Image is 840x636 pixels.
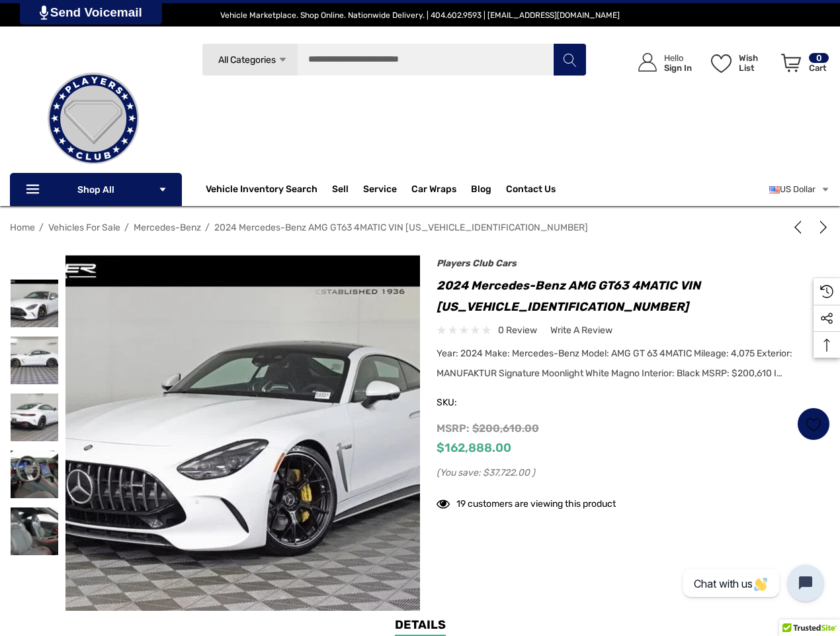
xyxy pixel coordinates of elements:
[550,325,612,337] span: Write a Review
[411,184,456,198] span: Car Wraps
[797,407,830,441] a: Wish List
[812,221,830,234] a: Next
[472,422,539,435] span: $200,610.00
[214,222,588,233] a: 2024 Mercedes-Benz AMG GT63 4MATIC VIN [US_VEHICLE_IDENTIFICATION_NUMBER]
[134,222,201,233] a: Mercedes-Benz
[332,176,363,203] a: Sell
[471,184,491,198] a: Blog
[10,173,182,206] p: Shop All
[623,40,698,85] a: Sign in
[506,184,556,198] a: Contact Us
[498,322,537,339] span: 0 review
[220,11,620,20] span: Vehicle Marketplace. Shop Online. Nationwide Delivery. | 404.602.9593 | [EMAIL_ADDRESS][DOMAIN_NAME]
[10,222,35,233] a: Home
[206,184,317,198] a: Vehicle Inventory Search
[550,322,612,339] a: Write a Review
[820,312,833,325] svg: Social Media
[809,53,829,63] p: 0
[158,185,167,194] svg: Icon Arrow Down
[11,507,58,555] img: For Sale: 2024 Mercedes-Benz AMG GT63 4MATIC VIN W1KRJ7JB5RF001108
[218,54,276,66] span: All Categories
[769,176,830,203] a: USD
[820,285,833,298] svg: Recently Viewed
[11,280,58,327] img: For Sale: 2024 Mercedes-Benz AMG GT63 4MATIC VIN W1KRJ7JB5RF001108
[739,53,774,73] p: Wish List
[781,54,801,72] svg: Review Your Cart
[48,222,120,233] a: Vehicles For Sale
[664,53,692,63] p: Hello
[775,40,830,91] a: Cart with 0 items
[664,63,692,73] p: Sign In
[24,182,44,197] svg: Icon Line
[27,52,159,185] img: Players Club | Cars For Sale
[437,467,481,478] span: (You save:
[332,184,349,198] span: Sell
[11,337,58,384] img: For Sale: 2024 Mercedes-Benz AMG GT63 4MATIC VIN W1KRJ7JB5RF001108
[791,221,810,234] a: Previous
[814,339,840,352] svg: Top
[437,394,503,412] span: SKU:
[809,63,829,73] p: Cart
[437,258,517,269] a: Players Club Cars
[202,43,298,76] a: All Categories Icon Arrow Down Icon Arrow Up
[711,54,732,73] svg: Wish List
[11,450,58,498] img: For Sale: 2024 Mercedes-Benz AMG GT63 4MATIC VIN W1KRJ7JB5RF001108
[278,55,288,65] svg: Icon Arrow Down
[437,492,616,512] div: 19 customers are viewing this product
[638,53,657,72] svg: Icon User Account
[705,40,775,85] a: Wish List Wish List
[437,422,470,435] span: MSRP:
[363,184,397,198] a: Service
[437,275,830,317] h1: 2024 Mercedes-Benz AMG GT63 4MATIC VIN [US_VEHICLE_IDENTIFICATION_NUMBER]
[806,417,821,432] svg: Wish List
[553,43,586,76] button: Search
[10,216,830,239] nav: Breadcrumb
[532,467,535,478] span: )
[483,467,530,478] span: $37,722.00
[437,348,792,379] span: Year: 2024 Make: Mercedes-Benz Model: AMG GT 63 4MATIC Mileage: 4,075 Exterior: MANUFAKTUR Signat...
[11,394,58,441] img: For Sale: 2024 Mercedes-Benz AMG GT63 4MATIC VIN W1KRJ7JB5RF001108
[40,5,48,20] img: PjwhLS0gR2VuZXJhdG9yOiBHcmF2aXQuaW8gLS0+PHN2ZyB4bWxucz0iaHR0cDovL3d3dy53My5vcmcvMjAwMC9zdmciIHhtb...
[411,176,471,203] a: Car Wraps
[437,441,511,455] span: $162,888.00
